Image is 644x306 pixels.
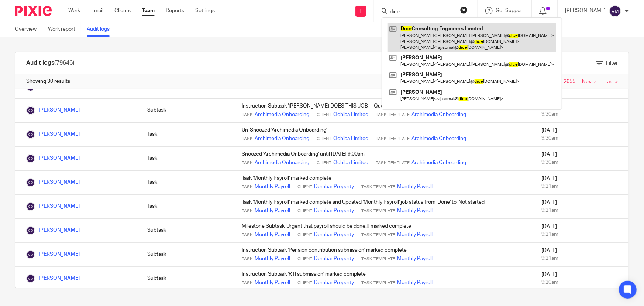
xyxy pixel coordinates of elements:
a: Ochiba Limited [333,111,368,118]
a: Archimedia Onboarding [411,159,466,166]
img: Pixie [15,6,52,16]
div: 9:30am [542,110,621,118]
p: [PERSON_NAME] [565,7,606,14]
a: Archimedia Onboarding [411,135,466,142]
a: Ochiba Limited [333,159,368,166]
div: 9:30am [542,159,621,166]
span: Showing 30 results [26,78,70,85]
a: Monthly Payroll [255,207,290,214]
span: Task Template [361,208,395,214]
td: [DATE] [534,122,629,146]
input: Search [389,9,455,16]
span: Task [242,136,253,142]
a: Dembar Property [314,255,354,262]
img: Chris Demetriou [26,226,35,235]
a: Archimedia Onboarding [255,111,309,118]
a: Last » [604,79,618,84]
td: [DATE] [534,98,629,122]
div: 9:20am [542,279,621,286]
span: Get Support [496,8,524,13]
img: Chris Demetriou [26,250,35,259]
span: Task [242,232,253,238]
span: Task [242,112,253,118]
a: Archimedia Onboarding [411,111,466,118]
div: 9:21am [542,183,621,190]
td: [DATE] [534,170,629,194]
span: Client [297,184,312,190]
a: [PERSON_NAME] [26,204,80,209]
td: Subtask [140,242,234,266]
span: Client [297,232,312,238]
img: Chris Demetriou [26,106,35,115]
td: Task 'Monthly Payroll' marked complete [234,170,534,194]
span: Client [297,280,312,286]
span: Task Template [361,184,395,190]
td: Subtask [140,98,234,122]
div: 9:21am [542,255,621,262]
span: Task Template [361,256,395,262]
a: Dembar Property [314,231,354,238]
a: Archimedia Onboarding [255,135,309,142]
img: Chris Demetriou [26,274,35,283]
a: Monthly Payroll [397,183,433,190]
td: Instruction Subtask 'RTI submission' marked complete [234,266,534,290]
a: Monthly Payroll [397,255,433,262]
span: Task Template [376,112,410,118]
a: [PERSON_NAME] [26,180,80,185]
td: Task [140,170,234,194]
a: Next › [582,79,596,84]
a: Team [142,7,155,14]
a: Monthly Payroll [397,231,433,238]
img: Chris Demetriou [26,130,35,139]
span: Task Template [376,136,410,142]
td: Milestone Subtask 'Urgent that payroll should be done!!!' marked complete [234,218,534,242]
a: [PERSON_NAME] [26,108,80,113]
td: [DATE] [534,266,629,290]
div: 9:31am [542,87,621,94]
td: Instruction Subtask 'Pension contribution submission' marked complete [234,242,534,266]
span: Task [242,256,253,262]
span: Task [242,280,253,286]
a: [PERSON_NAME] [26,132,80,137]
a: 2655 [564,79,575,84]
a: Dembar Property [314,183,354,190]
a: Monthly Payroll [255,279,290,286]
td: [DATE] [534,146,629,170]
span: Task [242,184,253,190]
a: Settings [195,7,215,14]
td: Un-Snoozed 'Archimedia Onboarding' [234,122,534,146]
img: Chris Demetriou [26,178,35,187]
a: Monthly Payroll [255,183,290,190]
a: Monthly Payroll [255,255,290,262]
td: Subtask [140,218,234,242]
span: Client [297,208,312,214]
a: Overview [15,22,42,37]
span: Client [317,160,331,166]
a: [PERSON_NAME] [26,252,80,257]
td: Task 'Monthly Payroll' marked complete and Updated 'Monthly Payroll' job status from 'Done' to 'N... [234,194,534,218]
td: Subtask [140,266,234,290]
span: Task Template [376,160,410,166]
span: Task [242,208,253,214]
a: Monthly Payroll [397,207,433,214]
td: Task [140,122,234,146]
a: Dembar Property [314,207,354,214]
a: Work [68,7,80,14]
span: Client [297,256,312,262]
a: Monthly Payroll [255,231,290,238]
td: Task [140,146,234,170]
a: [PERSON_NAME] [26,84,80,89]
td: Instruction Subtask '[PERSON_NAME] DOES THIS JOB -- Quote for Prior Work or Previous year account... [234,98,534,122]
td: [DATE] [534,194,629,218]
td: Snoozed 'Archimedia Onboarding' until [DATE] 9:00am [234,146,534,170]
td: [DATE] [534,218,629,242]
span: Task Template [361,280,395,286]
div: 9:30am [542,135,621,142]
img: svg%3E [609,5,621,17]
td: Task [140,194,234,218]
img: Chris Demetriou [26,154,35,163]
a: Dembar Property [314,279,354,286]
div: 9:21am [542,231,621,238]
a: [PERSON_NAME] [26,156,80,161]
a: Ochiba Limited [333,135,368,142]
